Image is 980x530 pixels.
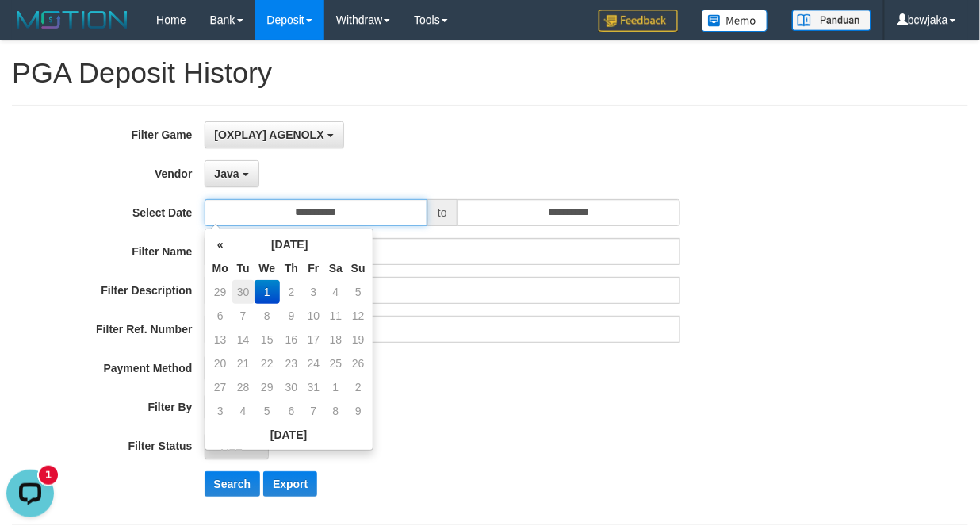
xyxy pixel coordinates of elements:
[280,351,303,375] td: 23
[232,280,255,304] td: 30
[6,6,54,54] button: Open LiveChat chat widget
[255,304,281,328] td: 8
[232,328,255,351] td: 14
[215,167,239,180] span: Java
[232,399,255,423] td: 4
[263,471,317,497] button: Export
[232,375,255,399] td: 28
[209,232,232,256] th: «
[303,256,324,280] th: Fr
[347,304,369,328] td: 12
[232,232,347,256] th: [DATE]
[280,304,303,328] td: 9
[232,351,255,375] td: 21
[702,10,768,32] img: Button%20Memo.svg
[347,256,369,280] th: Su
[255,375,281,399] td: 29
[347,375,369,399] td: 2
[215,440,250,452] span: - ALL -
[324,304,347,328] td: 11
[205,160,259,187] button: Java
[232,256,255,280] th: Tu
[209,399,232,423] td: 3
[255,280,281,304] td: 1
[427,199,457,226] span: to
[324,351,347,375] td: 25
[303,328,324,351] td: 17
[347,351,369,375] td: 26
[324,399,347,423] td: 8
[280,280,303,304] td: 2
[280,256,303,280] th: Th
[280,399,303,423] td: 6
[347,399,369,423] td: 9
[209,328,232,351] td: 13
[205,121,344,148] button: [OXPLAY] AGENOLX
[324,256,347,280] th: Sa
[205,471,261,497] button: Search
[303,351,324,375] td: 24
[209,423,369,447] th: [DATE]
[303,304,324,328] td: 10
[324,280,347,304] td: 4
[347,280,369,304] td: 5
[39,2,58,21] div: New messages notification
[255,328,281,351] td: 15
[209,256,232,280] th: Mo
[12,8,132,32] img: MOTION_logo.png
[209,304,232,328] td: 6
[232,304,255,328] td: 7
[303,280,324,304] td: 3
[324,375,347,399] td: 1
[347,328,369,351] td: 19
[280,375,303,399] td: 30
[12,57,968,89] h1: PGA Deposit History
[255,399,281,423] td: 5
[215,129,324,141] span: [OXPLAY] AGENOLX
[209,375,232,399] td: 27
[599,10,678,32] img: Feedback.jpg
[303,399,324,423] td: 7
[255,351,281,375] td: 22
[209,351,232,375] td: 20
[280,328,303,351] td: 16
[303,375,324,399] td: 31
[255,256,281,280] th: We
[792,10,871,31] img: panduan.png
[324,328,347,351] td: 18
[209,280,232,304] td: 29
